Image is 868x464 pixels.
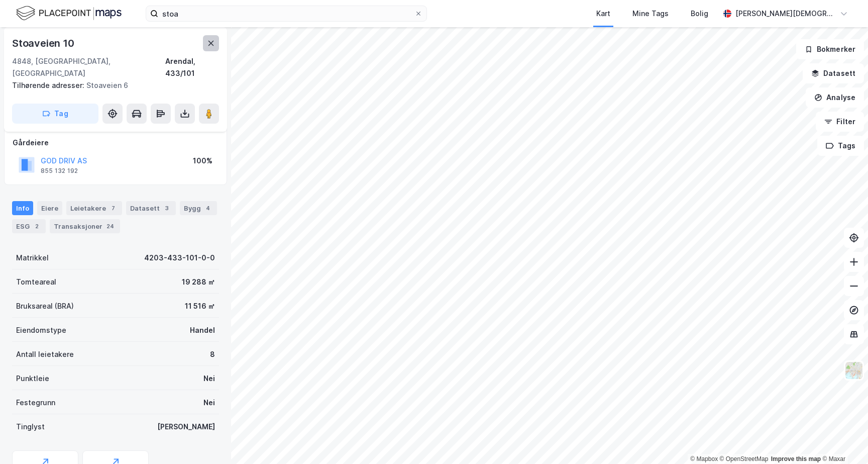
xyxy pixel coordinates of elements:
div: Bruksareal (BRA) [16,300,74,312]
div: Matrikkel [16,252,49,264]
div: Nei [203,373,215,385]
button: Filter [816,112,864,132]
button: Tag [12,104,98,124]
div: Bygg [180,201,217,215]
div: 4848, [GEOGRAPHIC_DATA], [GEOGRAPHIC_DATA] [12,55,165,79]
a: Improve this map [771,455,821,462]
div: 855 132 192 [41,167,78,175]
a: Mapbox [690,455,718,462]
div: 24 [104,221,116,231]
div: 100% [193,155,212,167]
div: 7 [108,203,118,213]
div: ESG [12,219,46,233]
div: Eiendomstype [16,324,66,336]
div: Transaksjoner [50,219,120,233]
div: 4203-433-101-0-0 [144,252,215,264]
button: Bokmerker [796,39,864,59]
div: Stoaveien 10 [12,35,76,51]
a: OpenStreetMap [720,455,769,462]
div: [PERSON_NAME] [157,421,215,433]
div: Datasett [126,201,176,215]
div: [PERSON_NAME][DEMOGRAPHIC_DATA] [735,8,836,20]
div: Kart [596,8,610,20]
div: Mine Tags [632,8,669,20]
div: Nei [203,397,215,409]
div: Stoaveien 6 [12,79,211,91]
div: Bolig [691,8,708,20]
div: Handel [190,324,215,336]
div: 19 288 ㎡ [182,276,215,288]
div: Leietakere [66,201,122,215]
div: 3 [162,203,172,213]
img: logo.f888ab2527a4732fd821a326f86c7f29.svg [16,5,122,22]
img: Z [844,361,863,380]
div: Antall leietakere [16,348,74,360]
div: Festegrunn [16,397,55,409]
button: Analyse [806,87,864,108]
div: Arendal, 433/101 [165,55,219,79]
span: Tilhørende adresser: [12,81,86,89]
div: Punktleie [16,373,49,385]
div: Tomteareal [16,276,56,288]
div: 4 [203,203,213,213]
div: 11 516 ㎡ [185,300,215,312]
div: Tinglyst [16,421,45,433]
input: Søk på adresse, matrikkel, gårdeiere, leietakere eller personer [158,6,414,21]
div: Info [12,201,33,215]
div: 8 [210,348,215,360]
button: Tags [817,136,864,156]
button: Datasett [803,63,864,83]
div: Gårdeiere [13,137,219,149]
div: 2 [32,221,42,231]
a: Maxar [822,455,845,462]
div: Eiere [37,201,62,215]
